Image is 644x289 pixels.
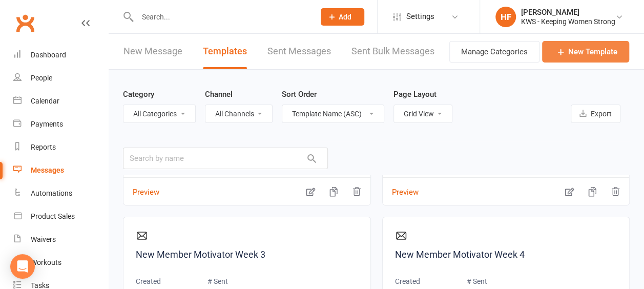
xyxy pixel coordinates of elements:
[495,7,516,27] div: HF
[203,34,247,69] a: Templates
[31,258,61,266] div: Workouts
[571,105,620,123] button: Export
[383,180,419,191] button: Preview
[207,276,228,287] p: # Sent
[31,51,66,59] div: Dashboard
[31,120,63,128] div: Payments
[282,88,317,100] label: Sort Order
[13,113,108,136] a: Payments
[205,88,233,100] label: Channel
[449,41,539,63] button: Manage Categories
[10,254,35,279] div: Open Intercom Messenger
[13,251,108,274] a: Workouts
[13,136,108,159] a: Reports
[521,8,615,17] div: [PERSON_NAME]
[542,41,629,63] a: New Template
[13,205,108,228] a: Product Sales
[134,10,307,24] input: Search...
[31,143,56,151] div: Reports
[31,235,56,243] div: Waivers
[13,44,108,67] a: Dashboard
[13,90,108,113] a: Calendar
[395,276,420,287] p: Created
[13,182,108,205] a: Automations
[123,148,328,169] input: Search by name
[521,17,615,26] div: KWS - Keeping Women Strong
[13,67,108,90] a: People
[123,180,159,191] button: Preview
[31,212,75,220] div: Product Sales
[13,228,108,251] a: Waivers
[13,159,108,182] a: Messages
[123,34,182,69] a: New Message
[31,97,59,105] div: Calendar
[406,5,434,28] span: Settings
[136,247,358,262] a: New Member Motivator Week 3
[12,10,38,36] a: Clubworx
[321,8,364,26] button: Add
[351,34,434,69] a: Sent Bulk Messages
[31,166,64,174] div: Messages
[31,189,72,197] div: Automations
[267,34,331,69] a: Sent Messages
[31,74,52,82] div: People
[339,13,351,21] span: Add
[393,88,437,100] label: Page Layout
[123,88,154,100] label: Category
[395,247,617,262] a: New Member Motivator Week 4
[467,276,487,287] p: # Sent
[136,276,161,287] p: Created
